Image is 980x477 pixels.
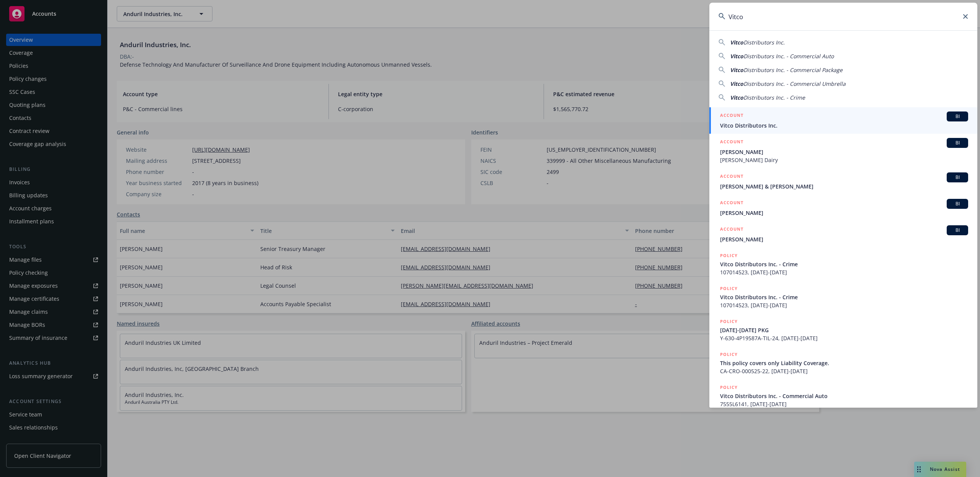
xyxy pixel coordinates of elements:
[720,182,968,190] span: [PERSON_NAME] & [PERSON_NAME]
[720,334,968,342] span: Y-630-4P19587A-TIL-24, [DATE]-[DATE]
[720,225,743,234] h5: ACCOUNT
[720,260,968,268] span: Vitco Distributors Inc. - Crime
[730,94,743,101] span: Vitco
[730,66,743,74] span: Vitco
[720,172,743,182] h5: ACCOUNT
[950,139,965,146] span: BI
[720,293,968,301] span: Vitco Distributors Inc. - Crime
[720,326,968,334] span: [DATE]-[DATE] PKG
[709,346,977,379] a: POLICYThis policy covers only Liability Coverage.CA-CRO-000525-22, [DATE]-[DATE]
[720,252,738,259] h5: POLICY
[709,3,977,30] input: Search...
[950,174,965,181] span: BI
[720,121,968,129] span: Vitco Distributors Inc.
[950,200,965,207] span: BI
[720,156,968,164] span: [PERSON_NAME] Dairy
[709,195,977,221] a: ACCOUNTBI[PERSON_NAME]
[720,111,743,121] h5: ACCOUNT
[720,235,968,243] span: [PERSON_NAME]
[720,367,968,375] span: CA-CRO-000525-22, [DATE]-[DATE]
[730,80,743,87] span: Vitco
[720,138,743,147] h5: ACCOUNT
[950,113,965,120] span: BI
[709,313,977,346] a: POLICY[DATE]-[DATE] PKGY-630-4P19587A-TIL-24, [DATE]-[DATE]
[720,268,968,276] span: 107014523, [DATE]-[DATE]
[720,400,968,408] span: 7555L6141, [DATE]-[DATE]
[709,248,977,280] a: POLICYVitco Distributors Inc. - Crime107014523, [DATE]-[DATE]
[709,107,977,134] a: ACCOUNTBIVitco Distributors Inc.
[720,351,738,358] h5: POLICY
[720,301,968,309] span: 107014523, [DATE]-[DATE]
[709,280,977,313] a: POLICYVitco Distributors Inc. - Crime107014523, [DATE]-[DATE]
[730,52,743,60] span: Vitco
[730,39,743,46] span: Vitco
[950,227,965,234] span: BI
[743,66,843,74] span: Distributors Inc. - Commercial Package
[720,392,968,400] span: Vitco Distributors Inc. - Commercial Auto
[709,134,977,168] a: ACCOUNTBI[PERSON_NAME][PERSON_NAME] Dairy
[720,209,968,217] span: [PERSON_NAME]
[743,94,805,101] span: Distributors Inc. - Crime
[720,384,738,391] h5: POLICY
[720,148,968,156] span: [PERSON_NAME]
[720,285,738,292] h5: POLICY
[720,199,743,208] h5: ACCOUNT
[709,221,977,248] a: ACCOUNTBI[PERSON_NAME]
[709,379,977,412] a: POLICYVitco Distributors Inc. - Commercial Auto7555L6141, [DATE]-[DATE]
[720,359,968,367] span: This policy covers only Liability Coverage.
[743,52,834,60] span: Distributors Inc. - Commercial Auto
[709,168,977,195] a: ACCOUNTBI[PERSON_NAME] & [PERSON_NAME]
[743,80,846,87] span: Distributors Inc. - Commercial Umbrella
[720,318,738,325] h5: POLICY
[743,39,785,46] span: Distributors Inc.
